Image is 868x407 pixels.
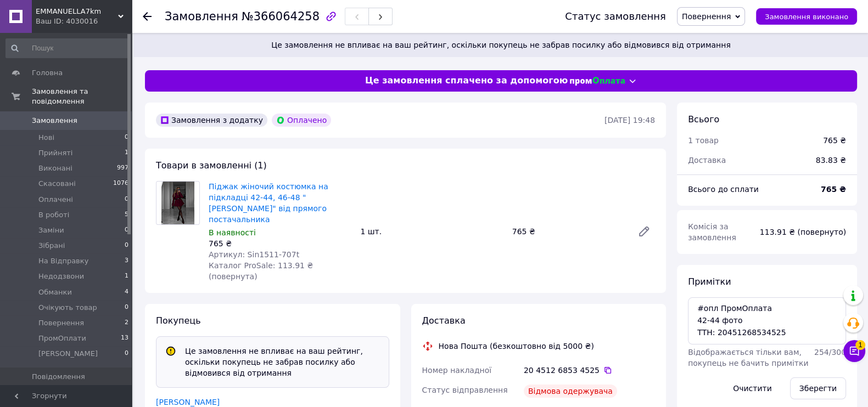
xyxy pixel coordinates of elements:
span: 997 [117,163,128,173]
span: 1 [125,148,128,158]
span: 1 [855,340,865,350]
span: Очікують товар [38,303,97,313]
span: 5 [125,210,128,220]
span: Замовлення та повідомлення [32,87,132,106]
span: EMMANUELLA7km [36,7,118,16]
span: Замовлення виконано [765,13,848,21]
div: Відмова одержувача [524,385,617,398]
span: ПромОплати [38,333,86,343]
div: 765 ₴ [209,238,351,249]
div: 1 шт. [356,224,507,239]
span: 1 товар [688,136,719,145]
div: 20 4512 6853 4525 [524,365,655,376]
span: 4 [125,287,128,297]
span: Замовлення [32,116,77,126]
a: Редагувати [633,221,655,242]
span: Доставка [422,315,466,326]
img: Піджак жіночий костюмка на підкладці 42-44, 46-48 "DOROFEEVA" від прямого постачальника [161,182,194,224]
a: Піджак жіночий костюмка на підкладці 42-44, 46-48 "[PERSON_NAME]" від прямого постачальника [209,182,328,224]
span: Примітки [688,276,731,287]
span: Замовлення [165,10,238,23]
span: №366064258 [242,10,320,23]
textarea: #опл ПромОплата 42-44 фото ТТН: 20451268534525 [688,297,846,344]
span: Комісія за замовлення [688,222,736,242]
button: Чат з покупцем1 [843,340,865,362]
span: 1076 [113,179,128,189]
span: 0 [125,195,128,205]
div: Це замовлення не впливає на ваш рейтинг, оскільки покупець не забрав посилку або відмовився від о... [181,346,384,378]
span: Нові [38,133,54,143]
div: 765 ₴ [823,135,846,146]
span: Покупець [156,315,201,326]
span: 113.91 ₴ (повернуто) [760,228,846,236]
span: Артикул: Sin1511-707t [209,250,299,259]
span: 2 [125,318,128,328]
span: Відображається тільки вам, покупець не бачить примітки [688,348,808,368]
div: Статус замовлення [565,11,666,22]
div: 765 ₴ [508,224,629,239]
span: Повернення [38,318,84,328]
span: 0 [125,225,128,235]
span: Головна [32,68,63,78]
div: Оплачено [272,114,331,127]
span: 13 [121,333,128,343]
span: Всього до сплати [688,185,759,194]
span: Номер накладної [422,366,492,375]
span: Каталог ProSale: 113.91 ₴ (повернута) [209,261,313,281]
button: Зберегти [790,377,846,399]
span: Доставка [688,156,726,165]
span: На Відправку [38,256,88,266]
a: [PERSON_NAME] [156,398,220,406]
span: 0 [125,241,128,251]
span: Недодзвони [38,272,84,281]
div: Повернутися назад [143,11,152,22]
span: 3 [125,256,128,266]
span: 0 [125,133,128,143]
span: Заміни [38,225,64,235]
span: Обманки [38,287,72,297]
span: Повернення [682,12,731,21]
span: Товари в замовленні (1) [156,160,267,171]
div: Ваш ID: 4030016 [36,16,132,26]
span: 0 [125,349,128,359]
span: Це замовлення не впливає на ваш рейтинг, оскільки покупець не забрав посилку або відмовився від о... [147,39,855,50]
span: Всього [688,114,719,125]
span: Прийняті [38,148,72,158]
div: Замовлення з додатку [156,114,267,127]
span: В наявності [209,228,256,237]
span: Статус відправлення [422,386,508,394]
span: Виконані [38,163,72,173]
input: Пошук [5,38,130,58]
span: 0 [125,303,128,313]
span: Зібрані [38,241,65,251]
button: Очистити [724,377,781,399]
time: [DATE] 19:48 [604,116,655,125]
div: Нова Пошта (безкоштовно від 5000 ₴) [436,341,597,352]
div: 83.83 ₴ [809,148,853,172]
span: 1 [125,272,128,281]
button: Замовлення виконано [756,8,857,25]
span: Оплачені [38,195,73,205]
span: Повідомлення [32,372,85,382]
span: Це замовлення сплачено за допомогою [365,75,568,87]
span: 254 / 300 [814,348,846,357]
span: [PERSON_NAME] [38,349,98,359]
b: 765 ₴ [821,185,846,194]
span: В роботі [38,210,69,220]
span: Скасовані [38,179,76,189]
